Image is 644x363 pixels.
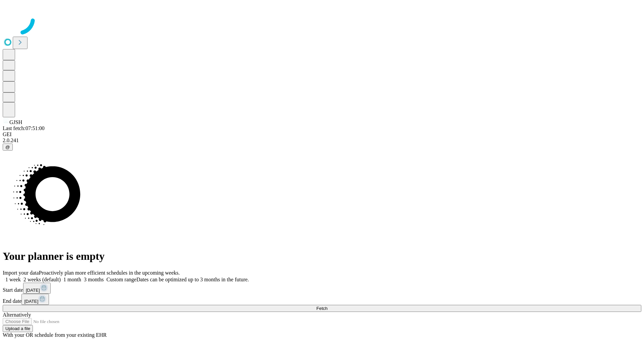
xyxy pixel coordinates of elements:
[3,305,641,312] button: Fetch
[3,325,33,332] button: Upload a file
[3,131,641,137] div: GEI
[3,144,13,151] button: @
[316,306,327,311] span: Fetch
[3,137,641,144] div: 2.0.241
[5,277,21,282] span: 1 week
[23,283,51,294] button: [DATE]
[63,277,81,282] span: 1 month
[3,250,641,263] h1: Your planner is empty
[3,312,31,318] span: Alternatively
[39,270,180,276] span: Proactively plan more efficient schedules in the upcoming weeks.
[9,119,22,125] span: GJSH
[106,277,136,282] span: Custom range
[84,277,104,282] span: 3 months
[26,288,40,293] span: [DATE]
[137,277,249,282] span: Dates can be optimized up to 3 months in the future.
[3,332,107,338] span: With your OR schedule from your existing EHR
[24,299,38,304] span: [DATE]
[21,294,49,305] button: [DATE]
[3,270,39,276] span: Import your data
[3,125,45,131] span: Last fetch: 07:51:00
[3,283,641,294] div: Start date
[3,294,641,305] div: End date
[5,145,10,150] span: @
[23,277,61,282] span: 2 weeks (default)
